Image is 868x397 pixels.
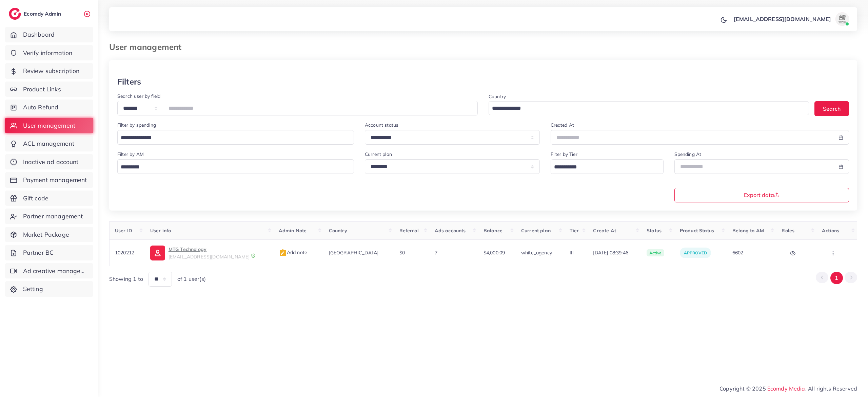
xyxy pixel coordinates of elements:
[177,275,206,283] span: of 1 user(s)
[552,162,655,173] input: Search for option
[822,228,839,234] span: Actions
[782,228,794,234] span: Roles
[593,228,616,234] span: Create At
[484,250,505,256] span: $4,000.09
[551,159,664,174] div: Search for option
[5,63,93,79] a: Review subscription
[732,250,744,256] span: 6602
[551,151,577,158] label: Filter by Tier
[521,250,552,256] span: white_agency
[23,67,80,75] span: Review subscription
[5,118,93,133] a: User management
[150,246,165,260] img: ic-user-info.36bf1079.svg
[329,228,347,234] span: Country
[767,385,805,392] a: Ecomdy Media
[5,245,93,260] a: Partner BC
[489,101,809,115] div: Search for option
[365,151,392,158] label: Current plan
[816,272,857,284] ul: Pagination
[23,103,59,112] span: Auto Refund
[150,228,171,234] span: User info
[5,154,93,170] a: Inactive ad account
[734,15,831,23] p: [EMAIL_ADDRESS][DOMAIN_NAME]
[719,384,857,393] span: Copyright © 2025
[23,176,87,184] span: Payment management
[5,136,93,151] a: ACL management
[117,130,354,145] div: Search for option
[150,245,268,260] a: MTG Technology[EMAIL_ADDRESS][DOMAIN_NAME]
[251,253,256,258] img: 9CAL8B2pu8EFxCJHYAAAAldEVYdGRhdGU6Y3JlYXRlADIwMjItMTItMDlUMDQ6NTg6MzkrMDA6MDBXSlgLAAAAJXRFWHRkYXR...
[117,151,144,158] label: Filter by AM
[23,230,69,239] span: Market Package
[5,191,93,206] a: Gift code
[117,159,354,174] div: Search for option
[484,228,502,234] span: Balance
[593,249,636,256] span: [DATE] 08:39:46
[23,49,73,57] span: Verify information
[489,93,506,100] label: Country
[5,172,93,188] a: Payment management
[830,272,843,284] button: Go to page 1
[23,139,74,148] span: ACL management
[23,158,79,166] span: Inactive ad account
[117,122,156,128] label: Filter by spending
[23,285,43,293] span: Setting
[805,384,857,393] span: , All rights Reserved
[835,12,849,26] img: avatar
[490,103,800,114] input: Search for option
[399,228,419,234] span: Referral
[23,248,54,257] span: Partner BC
[647,228,662,234] span: Status
[109,275,143,283] span: Showing 1 to
[118,162,345,173] input: Search for option
[115,228,132,234] span: User ID
[5,27,93,42] a: Dashboard
[23,212,83,221] span: Partner management
[674,188,849,202] button: Export data
[23,194,48,203] span: Gift code
[5,45,93,61] a: Verify information
[109,42,187,52] h3: User management
[24,11,63,17] h2: Ecomdy Admin
[169,245,250,253] p: MTG Technology
[684,250,707,255] span: approved
[744,192,780,198] span: Export data
[435,228,466,234] span: Ads accounts
[570,250,574,256] span: III
[5,82,93,97] a: Product Links
[435,250,437,256] span: 7
[118,133,345,143] input: Search for option
[9,8,63,20] a: logoEcomdy Admin
[5,227,93,242] a: Market Package
[521,228,551,234] span: Current plan
[279,249,287,257] img: admin_note.cdd0b510.svg
[117,77,141,87] h3: Filters
[115,250,134,256] span: 1020212
[5,209,93,224] a: Partner management
[674,151,702,158] label: Spending At
[23,30,55,39] span: Dashboard
[329,250,379,256] span: [GEOGRAPHIC_DATA]
[23,267,88,275] span: Ad creative management
[680,228,714,234] span: Product Status
[399,250,405,256] span: $0
[5,100,93,115] a: Auto Refund
[279,249,307,255] span: Add note
[647,249,664,257] span: active
[279,228,307,234] span: Admin Note
[570,228,579,234] span: Tier
[23,121,75,130] span: User management
[365,122,398,128] label: Account status
[169,254,250,260] span: [EMAIL_ADDRESS][DOMAIN_NAME]
[117,93,160,100] label: Search user by field
[23,85,61,94] span: Product Links
[9,8,21,20] img: logo
[730,12,852,26] a: [EMAIL_ADDRESS][DOMAIN_NAME]avatar
[5,263,93,279] a: Ad creative management
[5,281,93,297] a: Setting
[732,228,764,234] span: Belong to AM
[551,122,574,128] label: Created At
[814,101,849,116] button: Search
